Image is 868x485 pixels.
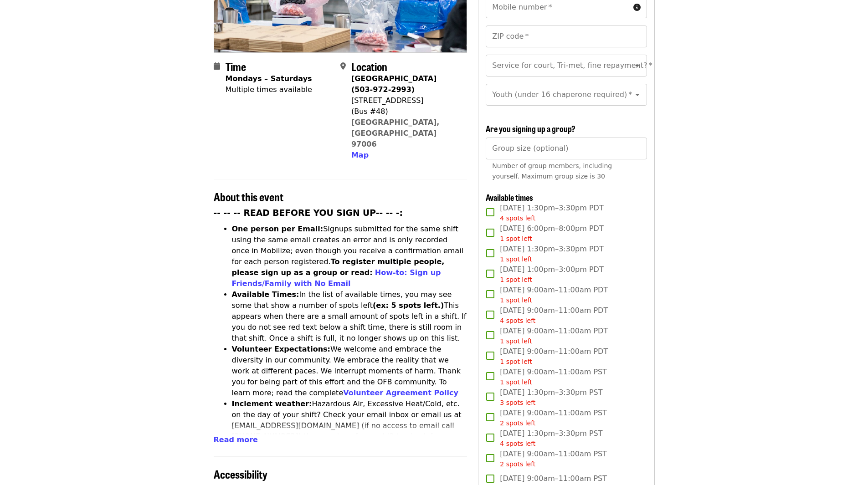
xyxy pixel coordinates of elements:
strong: Volunteer Expectations: [232,345,331,353]
button: Open [631,59,644,72]
li: In the list of available times, you may see some that show a number of spots left This appears wh... [232,289,467,344]
strong: -- -- -- READ BEFORE YOU SIGN UP-- -- -: [214,208,403,218]
span: [DATE] 9:00am–11:00am PDT [500,326,608,346]
span: [DATE] 1:30pm–3:30pm PST [500,387,602,408]
input: ZIP code [486,26,647,47]
span: 1 spot left [500,337,532,345]
span: Accessibility [214,466,267,482]
span: Time [226,58,246,74]
i: map-marker-alt icon [340,62,346,71]
div: Multiple times available [226,84,312,95]
strong: Available Times: [232,290,299,299]
span: 1 spot left [500,255,532,263]
div: (Bus #48) [351,106,460,117]
span: About this event [214,189,283,204]
input: [object Object] [486,138,647,159]
span: [DATE] 1:00pm–3:00pm PDT [500,264,603,285]
span: 2 spots left [500,460,535,468]
li: Signups submitted for the same shift using the same email creates an error and is only recorded o... [232,224,467,289]
span: [DATE] 1:30pm–3:30pm PDT [500,203,603,223]
span: [DATE] 6:00pm–8:00pm PDT [500,223,603,244]
span: 4 spots left [500,440,535,447]
strong: (ex: 5 spots left.) [373,301,444,310]
span: Available times [486,191,533,203]
span: Map [351,151,369,159]
span: [DATE] 9:00am–11:00am PDT [500,346,608,367]
span: 4 spots left [500,317,535,324]
span: 1 spot left [500,378,532,386]
span: Location [351,58,387,74]
button: Map [351,150,369,161]
span: [DATE] 1:30pm–3:30pm PDT [500,244,603,264]
a: [GEOGRAPHIC_DATA], [GEOGRAPHIC_DATA] 97006 [351,118,440,148]
span: [DATE] 9:00am–11:00am PST [500,473,607,484]
span: 1 spot left [500,235,532,242]
strong: To register multiple people, please sign up as a group or read: [232,257,445,277]
strong: [GEOGRAPHIC_DATA] (503-972-2993) [351,74,437,94]
strong: One person per Email: [232,225,324,233]
button: Open [631,88,644,101]
strong: Inclement weather: [232,399,312,408]
li: We welcome and embrace the diversity in our community. We embrace the reality that we work at dif... [232,344,467,398]
span: 4 spots left [500,214,535,222]
strong: Mondays – Saturdays [226,74,312,83]
span: 2 spots left [500,419,535,427]
span: 1 spot left [500,276,532,283]
span: 1 spot left [500,296,532,304]
a: How-to: Sign up Friends/Family with No Email [232,268,441,288]
span: [DATE] 9:00am–11:00am PST [500,408,607,428]
a: Volunteer Agreement Policy [343,388,458,397]
div: [STREET_ADDRESS] [351,95,460,106]
span: [DATE] 9:00am–11:00am PST [500,449,607,469]
i: circle-info icon [633,3,641,12]
span: [DATE] 9:00am–11:00am PDT [500,285,608,305]
span: 3 spots left [500,399,535,406]
span: Read more [214,435,258,444]
li: Hazardous Air, Excessive Heat/Cold, etc. on the day of your shift? Check your email inbox or emai... [232,398,467,453]
span: Number of group members, including yourself. Maximum group size is 30 [492,162,612,180]
span: [DATE] 1:30pm–3:30pm PST [500,428,602,449]
span: Are you signing up a group? [486,123,575,134]
span: 1 spot left [500,358,532,365]
i: calendar icon [214,62,220,71]
span: [DATE] 9:00am–11:00am PDT [500,305,608,326]
button: Read more [214,434,258,445]
span: [DATE] 9:00am–11:00am PST [500,367,607,387]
